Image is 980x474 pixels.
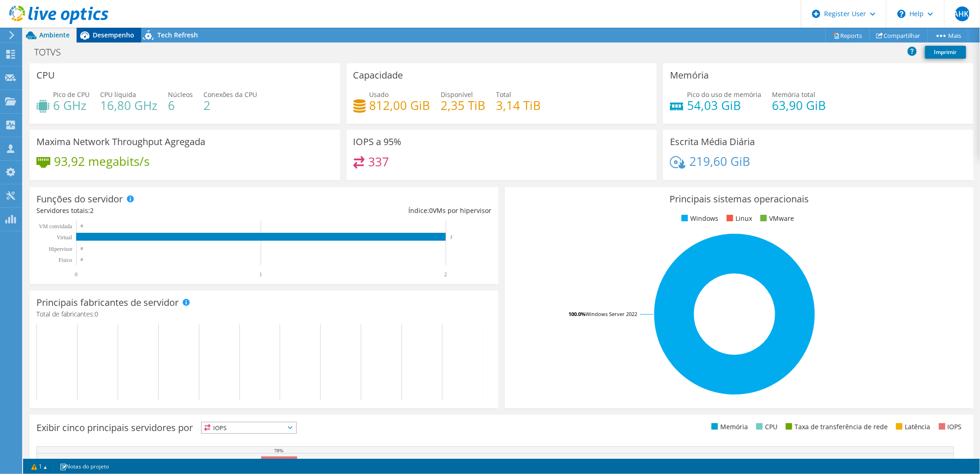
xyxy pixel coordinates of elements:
text: VM convidada [39,223,72,230]
h4: 63,90 GiB [772,100,826,110]
a: Imprimir [925,46,966,59]
tspan: 100.0% [568,310,586,317]
h3: Principais fabricantes de servidor [36,298,179,308]
h4: 812,00 GiB [370,100,430,110]
span: Pico do uso de memória [687,90,761,99]
li: CPU [754,422,777,432]
h4: 6 GHz [53,100,90,110]
span: Pico de CPU [53,90,90,99]
text: 0 [81,257,83,262]
span: Disponível [441,90,473,99]
span: Conexões da CPU [203,90,257,99]
span: 0 [95,310,98,318]
span: Usado [370,90,389,99]
span: IOPS [202,422,296,433]
li: VMware [758,213,794,224]
h3: CPU [36,70,55,80]
h1: TOTVS [30,47,75,57]
a: Mais [927,28,968,43]
a: Notas do projeto [53,461,115,472]
span: Núcleos [168,90,193,99]
text: 0 [75,271,78,278]
span: AHKJ [955,6,970,21]
span: Tech Refresh [157,30,198,39]
h4: 93,92 megabits/s [54,156,149,166]
div: Índice: VMs por hipervisor [264,206,491,216]
h4: 3,14 TiB [496,100,541,110]
text: 78% [274,448,283,453]
li: Windows [679,213,718,224]
text: Hipervisor [49,246,72,252]
span: Desempenho [93,30,134,39]
h3: Escrita Média Diária [670,137,755,147]
text: 2 [450,235,453,239]
h3: Principais sistemas operacionais [512,194,967,204]
span: 0 [429,206,433,215]
li: IOPS [937,422,962,432]
text: 0 [81,246,83,251]
span: Total [496,90,512,99]
a: Compartilhar [869,28,928,43]
h4: 16,80 GHz [100,100,157,110]
li: Taxa de transferência de rede [783,422,888,432]
h4: 219,60 GiB [689,156,750,166]
h3: Memória [670,70,709,80]
h4: 6 [168,100,193,110]
span: Ambiente [39,30,70,39]
li: Linux [724,213,752,224]
a: 1 [25,461,54,472]
svg: \n [897,10,906,18]
h3: Funções do servidor [36,194,123,204]
div: Servidores totais: [36,206,264,216]
tspan: Windows Server 2022 [586,310,637,317]
h3: IOPS a 95% [353,137,402,147]
text: 2 [444,271,447,278]
text: 1 [259,271,262,278]
a: Reports [825,28,870,43]
span: 2 [90,206,94,215]
h4: 2,35 TiB [441,100,486,110]
h4: 54,03 GiB [687,100,761,110]
h3: Maxima Network Throughput Agregada [36,137,205,147]
h3: Capacidade [353,70,403,80]
li: Memória [709,422,748,432]
text: 0 [81,224,83,228]
tspan: Físico [59,257,72,263]
span: Memória total [772,90,815,99]
h4: 2 [203,100,257,110]
text: Virtual [57,234,72,241]
span: CPU líquida [100,90,136,99]
h4: 337 [368,157,389,167]
li: Latência [894,422,931,432]
h4: Total de fabricantes: [36,309,491,319]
